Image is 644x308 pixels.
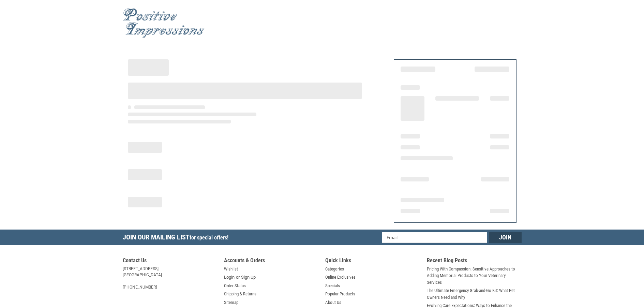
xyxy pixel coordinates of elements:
input: Join [489,232,522,243]
a: Pricing With Compassion: Sensitive Approaches to Adding Memorial Products to Your Veterinary Serv... [427,266,522,286]
a: Shipping & Returns [224,291,256,297]
a: Specials [325,282,340,289]
span: for special offers! [190,234,228,241]
a: Sitemap [224,299,238,306]
h5: Quick Links [325,257,420,266]
h5: Join Our Mailing List [123,230,232,247]
a: Categories [325,266,344,273]
a: Popular Products [325,291,355,297]
img: Positive Impressions [123,8,205,38]
input: Email [382,232,487,243]
a: Online Exclusives [325,274,356,281]
a: About Us [325,299,341,306]
address: [STREET_ADDRESS] [GEOGRAPHIC_DATA] [PHONE_NUMBER] [123,266,218,290]
h5: Accounts & Orders [224,257,319,266]
a: The Ultimate Emergency Grab-and-Go Kit: What Pet Owners Need and Why [427,287,522,300]
h5: Recent Blog Posts [427,257,522,266]
a: Login [224,274,235,281]
a: Wishlist [224,266,238,273]
h5: Contact Us [123,257,218,266]
a: Sign Up [241,274,256,281]
a: Order Status [224,282,246,289]
span: or [232,274,244,281]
